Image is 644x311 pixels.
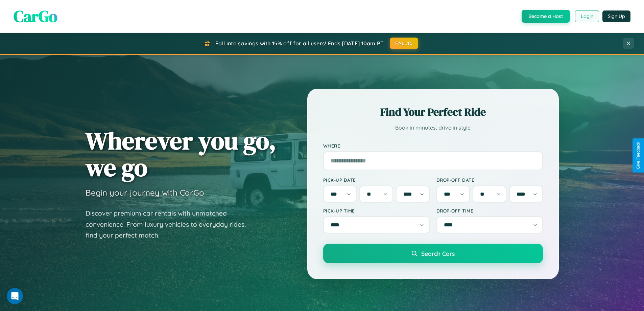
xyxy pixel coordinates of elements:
iframe: Intercom live chat [7,288,23,304]
button: Search Cars [323,244,543,263]
span: CarGo [14,5,57,27]
div: Give Feedback [636,142,641,169]
h3: Begin your journey with CarGo [86,187,204,198]
button: Become a Host [522,10,570,23]
h2: Find Your Perfect Ride [323,105,543,119]
p: Book in minutes, drive in style [323,123,543,133]
label: Pick-up Time [323,208,430,214]
button: Sign Up [602,10,630,22]
p: Discover premium car rentals with unmatched convenience. From luxury vehicles to everyday rides, ... [86,208,255,241]
label: Pick-up Date [323,177,430,183]
span: Search Cars [421,250,455,257]
button: FALL15 [390,38,418,49]
h1: Wherever you go, we go [86,127,276,181]
span: Fall into savings with 15% off for all users! Ends [DATE] 10am PT. [215,40,385,47]
label: Where [323,143,543,149]
label: Drop-off Date [436,177,543,183]
button: Login [575,10,599,22]
label: Drop-off Time [436,208,543,214]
